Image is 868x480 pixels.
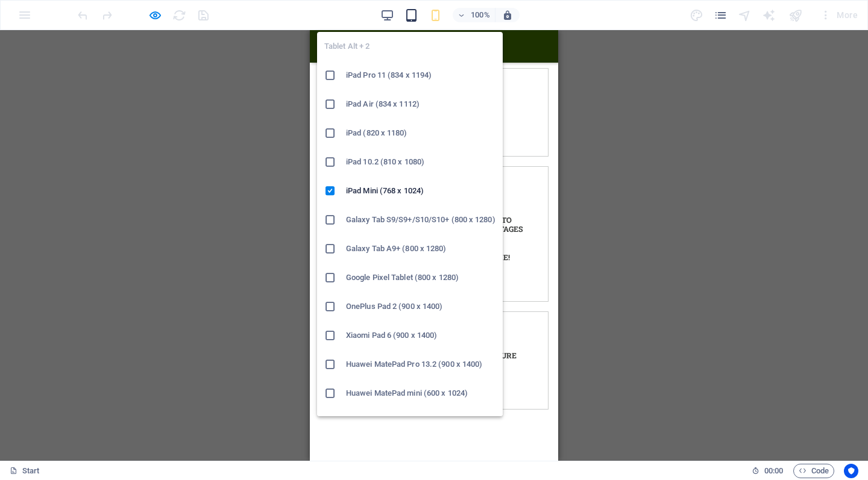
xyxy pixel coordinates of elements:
button: pages [714,8,728,22]
h3: E-Learning Cultural Shock and reversed culture shock [30,306,219,340]
h6: iPad Mini (768 x 1024) [346,184,495,198]
h6: iPad Pro 11 (834 x 1194) [346,68,495,83]
span: Code [799,464,829,478]
h3: E- Learning Creative Fundraising available now! [30,63,219,106]
h6: Xiaomi Pad 6 (900 x 1400) [346,328,495,343]
h3: Volunteer Snacks! quick Downloads, PDF's & E-Books to support you during the different stages of ... [30,161,219,232]
span: : [773,466,775,475]
h6: Galaxy Tab A9+ (800 x 1280) [346,242,495,256]
h6: Session time [752,464,784,478]
h6: iPad Air (834 x 1112) [346,97,495,111]
h6: Huawei MatePad Pro 13.2 (900 x 1400) [346,357,495,372]
h6: Galaxy Tab S9/S9+/S10/S10+ (800 x 1280) [346,213,495,227]
h6: iPad (820 x 1180) [346,126,495,140]
span: 00 00 [764,464,783,478]
h6: iPad 10.2 (810 x 1080) [346,155,495,169]
h6: Huawei MatePad mini (600 x 1024) [346,386,495,401]
i: On resize automatically adjust zoom level to fit chosen device. [502,10,513,20]
p: Coming Soon [30,345,219,360]
p: Coming Soon [30,237,219,252]
button: Code [793,464,834,478]
a: Click to cancel selection. Double-click to open Pages [10,464,40,478]
h6: Fire HD 10 (800 x 1280) [346,415,495,429]
h6: Google Pixel Tablet (800 x 1280) [346,270,495,285]
button: 100% [453,8,495,22]
h6: OnePlus Pad 2 (900 x 1400) [346,299,495,314]
button: Usercentrics [844,464,858,478]
h6: 100% [471,8,490,22]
